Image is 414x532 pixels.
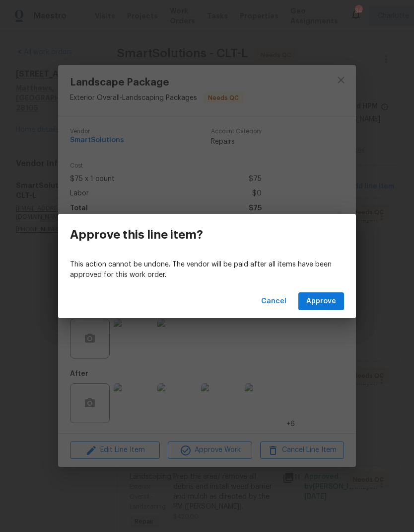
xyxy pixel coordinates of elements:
p: This action cannot be undone. The vendor will be paid after all items have been approved for this... [70,260,344,280]
span: Approve [306,295,336,308]
button: Cancel [257,292,290,311]
button: Approve [298,292,344,311]
h3: Approve this line item? [70,228,203,242]
span: Cancel [261,295,286,308]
